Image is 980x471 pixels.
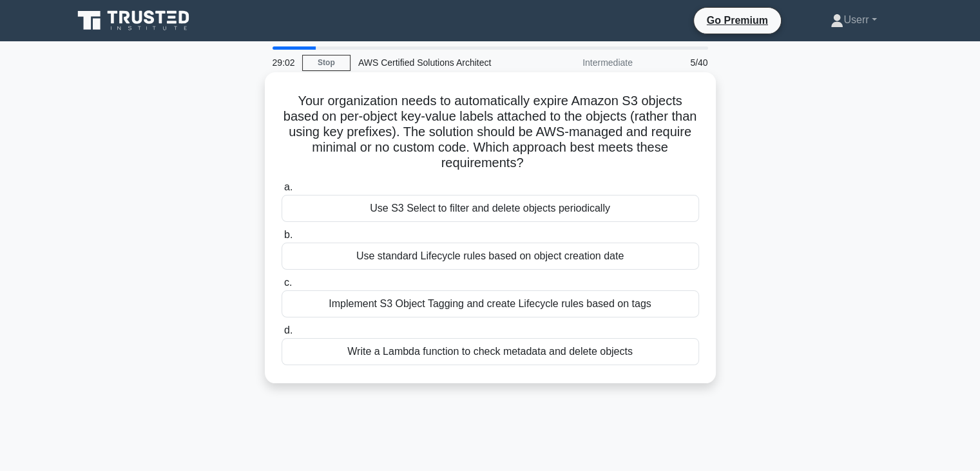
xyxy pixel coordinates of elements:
[351,50,528,75] div: AWS Certified Solutions Architect
[640,50,716,75] div: 5/40
[800,7,907,33] a: Userr
[282,243,699,270] div: Use standard Lifecycle rules based on object creation date
[280,93,700,172] h5: Your organization needs to automatically expire Amazon S3 objects based on per-object key-value l...
[265,50,302,75] div: 29:02
[284,325,293,336] span: d.
[302,55,351,71] a: Stop
[284,277,292,288] span: c.
[282,290,699,317] div: Implement S3 Object Tagging and create Lifecycle rules based on tags
[282,338,699,365] div: Write a Lambda function to check metadata and delete objects
[699,12,776,28] a: Go Premium
[528,50,640,75] div: Intermediate
[282,195,699,222] div: Use S3 Select to filter and delete objects periodically
[284,229,293,240] span: b.
[284,181,293,192] span: a.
